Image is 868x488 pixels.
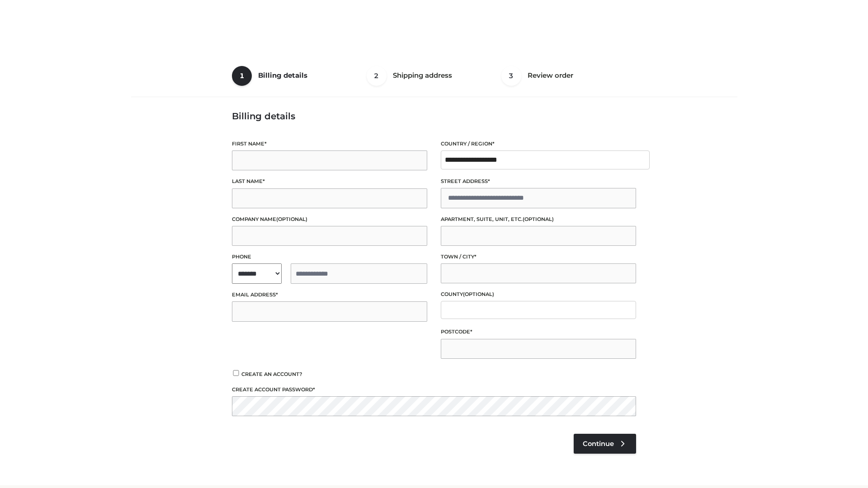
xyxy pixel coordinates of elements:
label: Town / City [441,253,636,261]
span: Create an account? [241,371,302,377]
span: 1 [232,66,252,86]
label: Last name [232,177,427,186]
label: Country / Region [441,140,636,148]
span: (optional) [523,216,554,222]
input: Create an account? [232,370,240,376]
label: County [441,290,636,299]
span: Review order [528,71,573,80]
span: 2 [367,66,387,86]
label: Street address [441,177,636,186]
span: 3 [501,66,521,86]
span: Continue [583,440,614,448]
label: Postcode [441,328,636,336]
span: Shipping address [393,71,452,80]
span: (optional) [276,216,307,222]
label: First name [232,140,427,148]
label: Email address [232,291,427,299]
label: Company name [232,215,427,224]
span: Billing details [258,71,307,80]
span: (optional) [463,291,494,297]
label: Create account password [232,385,636,394]
label: Phone [232,253,427,261]
h3: Billing details [232,111,636,122]
label: Apartment, suite, unit, etc. [441,215,636,224]
a: Continue [574,434,636,454]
